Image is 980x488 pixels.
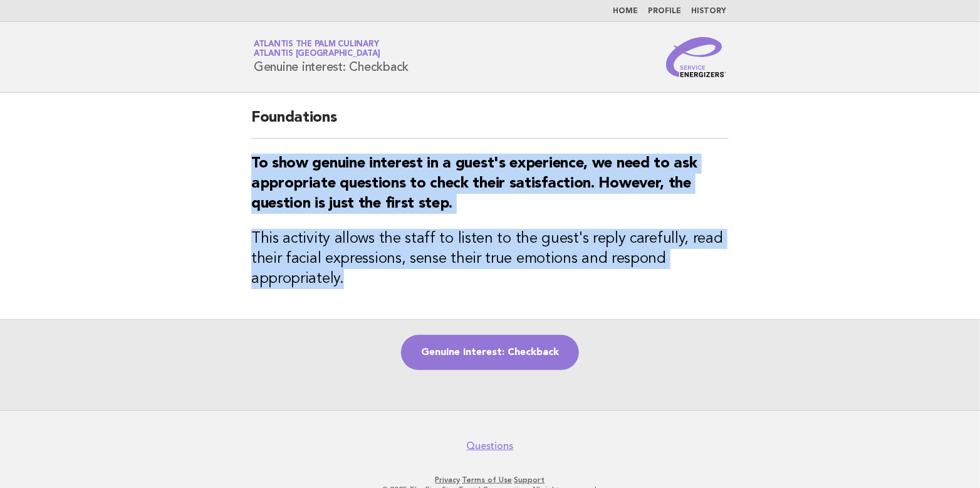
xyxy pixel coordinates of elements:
h1: Genuine interest: Checkback [254,41,409,73]
a: Profile [648,8,681,15]
a: History [691,8,726,15]
a: Genuine interest: Checkback [401,335,579,370]
p: · · [107,475,873,485]
a: Support [514,475,545,484]
img: Service Energizers [666,37,726,77]
h2: Foundations [251,108,729,139]
a: Home [613,8,638,15]
span: Atlantis [GEOGRAPHIC_DATA] [254,50,380,58]
a: Terms of Use [462,475,513,484]
a: Privacy [435,475,461,484]
a: Questions [467,440,514,452]
strong: To show genuine interest in a guest's experience, we need to ask appropriate questions to check t... [251,156,697,211]
h3: This activity allows the staff to listen to the guest's reply carefully, read their facial expres... [251,229,729,289]
a: Atlantis The Palm CulinaryAtlantis [GEOGRAPHIC_DATA] [254,40,380,58]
